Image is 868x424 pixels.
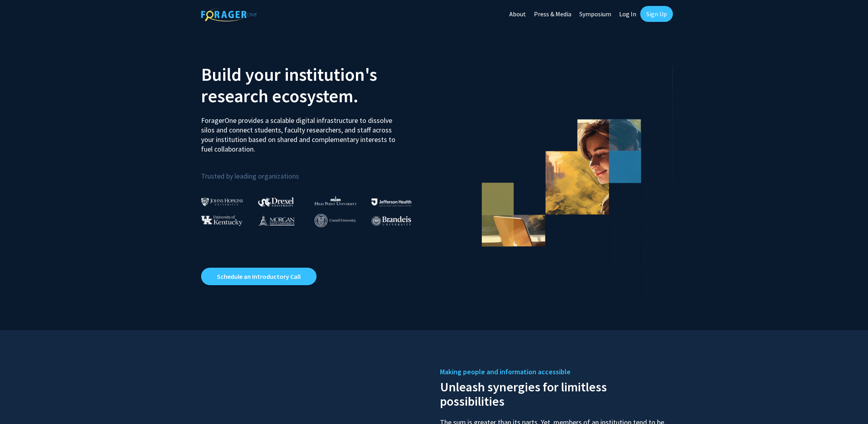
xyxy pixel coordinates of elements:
h5: Making people and information accessible [440,366,667,378]
p: ForagerOne provides a scalable digital infrastructure to dissolve silos and connect students, fac... [201,110,401,154]
img: High Point University [315,196,357,205]
img: Thomas Jefferson University [371,198,411,206]
h2: Build your institution's research ecosystem. [201,64,428,107]
a: Sign Up [640,6,673,22]
img: Morgan State University [258,215,295,226]
a: Opens in a new tab [201,268,317,285]
h2: Unleash synergies for limitless possibilities [440,378,667,408]
img: Brandeis University [371,216,411,226]
img: ForagerOne Logo [201,8,257,21]
img: Cornell University [315,214,356,227]
img: Drexel University [258,197,294,206]
p: Trusted by leading organizations [201,160,428,182]
img: University of Kentucky [201,215,242,226]
img: Johns Hopkins University [201,198,243,206]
